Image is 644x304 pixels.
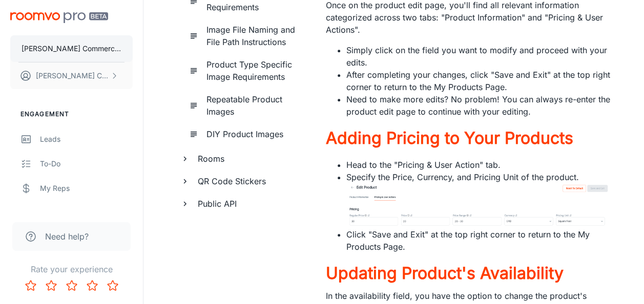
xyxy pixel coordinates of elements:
[40,158,133,169] div: To-do
[22,43,121,54] p: [PERSON_NAME] Commercial Flooring
[206,24,301,48] h6: Image File Naming and File Path Instructions
[198,153,301,165] h6: Rooms
[198,198,301,210] h6: Public API
[10,35,133,62] button: [PERSON_NAME] Commercial Flooring
[40,134,133,145] div: Leads
[61,275,82,296] button: Rate 3 star
[82,275,102,296] button: Rate 4 star
[206,58,301,83] h6: Product Type Specific Image Requirements
[206,128,301,140] h6: DIY Product Images
[36,70,108,81] p: [PERSON_NAME] Cloud
[346,69,611,93] li: After completing your changes, click "Save and Exit" at the top right corner to return to the My ...
[40,183,133,194] div: My Reps
[346,171,611,228] li: Specify the Price, Currency, and Pricing Unit of the product.
[10,12,108,23] img: Roomvo PRO Beta
[346,228,611,253] li: Click "Save and Exit" at the top right corner to return to the My Products Page.
[8,263,135,275] p: Rate your experience
[20,275,41,296] button: Rate 1 star
[41,275,61,296] button: Rate 2 star
[346,93,611,118] li: Need to make more edits? No problem! You can always re-enter the product edit page to continue wi...
[346,44,611,69] li: Simply click on the field you want to modify and proceed with your edits.
[326,126,611,150] a: Adding Pricing to Your Products
[346,183,611,228] img: Edit Product Pricing Tab
[326,261,611,286] a: Updating Product's Availability
[198,175,301,187] h6: QR Code Stickers
[102,275,123,296] button: Rate 5 star
[206,93,301,118] h6: Repeatable Product Images
[45,230,89,243] span: Need help?
[346,159,611,171] li: Head to the "Pricing & User Action" tab.
[10,62,133,89] button: [PERSON_NAME] Cloud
